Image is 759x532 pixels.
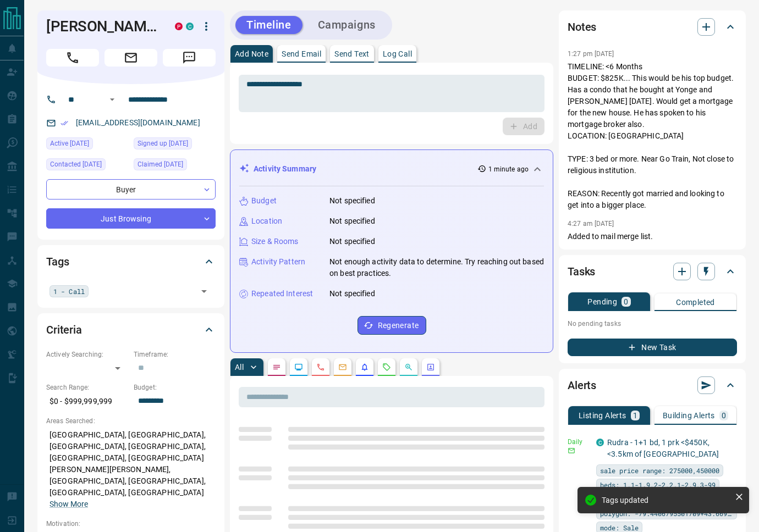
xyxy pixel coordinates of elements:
p: Send Email [282,50,321,58]
p: TIMELINE: <6 Months BUDGET: $825K... This would be his top budget. Has a condo that he bought at ... [568,61,737,211]
p: Not specified [329,215,375,227]
p: Daily [568,437,590,447]
p: Listing Alerts [579,412,626,419]
svg: Emails [338,363,347,372]
p: 1:27 pm [DATE] [568,50,614,58]
p: 1 [633,412,637,419]
p: 0 [624,298,628,306]
p: No pending tasks [568,315,737,332]
p: Not specified [329,195,375,207]
p: All [235,363,244,371]
a: Rudra - 1+1 bd, 1 prk <$450K, <3.5km of [GEOGRAPHIC_DATA] [607,438,719,458]
p: Size & Rooms [251,236,299,247]
span: sale price range: 275000,450000 [600,465,719,476]
p: Budget: [134,383,216,392]
div: Tasks [568,258,737,285]
span: Call [46,49,99,66]
h2: Tags [46,253,69,270]
p: Building Alerts [663,412,715,419]
span: 1 - Call [53,286,85,297]
p: Search Range: [46,383,128,392]
h2: Alerts [568,376,596,394]
h2: Tasks [568,263,595,280]
p: Budget [251,195,277,207]
div: Buyer [46,179,216,199]
span: beds: 1.1-1.9,2-2,2.1-2.9,3-99 [600,479,716,490]
svg: Requests [382,363,391,372]
div: Thu Mar 09 2017 [134,158,216,174]
button: New Task [568,339,737,356]
p: Add Note [235,50,268,58]
div: condos.ca [596,439,604,446]
button: Campaigns [307,16,387,34]
p: Motivation: [46,519,216,529]
a: [EMAIL_ADDRESS][DOMAIN_NAME] [76,118,200,127]
div: Notes [568,14,737,40]
p: Areas Searched: [46,416,216,426]
p: Completed [676,298,715,306]
p: Pending [587,298,617,306]
svg: Agent Actions [426,363,435,372]
p: Activity Pattern [251,256,305,268]
svg: Notes [272,363,281,372]
p: 1 minute ago [488,164,529,174]
button: Open [106,93,119,106]
svg: Listing Alerts [360,363,369,372]
p: Added to mail merge list. [568,231,737,242]
p: Log Call [383,50,412,58]
div: Tags [46,248,216,275]
svg: Email Verified [61,119,68,127]
svg: Lead Browsing Activity [294,363,303,372]
div: Alerts [568,372,737,398]
div: Thu Mar 09 2017 [134,137,216,153]
p: Location [251,215,282,227]
div: Tags updated [602,496,730,505]
button: Show More [50,498,88,510]
span: Signed up [DATE] [137,138,188,149]
h2: Criteria [46,321,82,339]
p: $0 - $999,999,999 [46,392,128,411]
div: Just Browsing [46,208,216,229]
span: Claimed [DATE] [137,159,183,170]
p: 4:27 am [DATE] [568,220,614,228]
button: Open [196,284,212,299]
span: Active [DATE] [50,138,89,149]
h2: Notes [568,18,596,36]
button: Timeline [235,16,302,34]
p: Send Text [334,50,370,58]
svg: Calls [316,363,325,372]
p: Not enough activity data to determine. Try reaching out based on best practices. [329,256,544,279]
h1: [PERSON_NAME] [46,18,158,35]
p: Not specified [329,288,375,300]
span: Email [105,49,157,66]
p: Not specified [329,236,375,247]
div: condos.ca [186,23,194,30]
div: Criteria [46,317,216,343]
div: Activity Summary1 minute ago [239,159,544,179]
div: Mon Aug 11 2025 [46,137,128,153]
span: Message [163,49,216,66]
p: Timeframe: [134,350,216,359]
div: Mon May 11 2020 [46,158,128,174]
p: Activity Summary [254,163,316,175]
p: Repeated Interest [251,288,313,300]
p: [GEOGRAPHIC_DATA], [GEOGRAPHIC_DATA], [GEOGRAPHIC_DATA], [GEOGRAPHIC_DATA], [GEOGRAPHIC_DATA], [G... [46,426,216,513]
div: property.ca [175,23,183,30]
p: Actively Searching: [46,350,128,359]
button: Regenerate [358,316,426,335]
span: Contacted [DATE] [50,159,102,170]
p: 0 [722,412,726,419]
svg: Email [568,447,575,455]
svg: Opportunities [404,363,413,372]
